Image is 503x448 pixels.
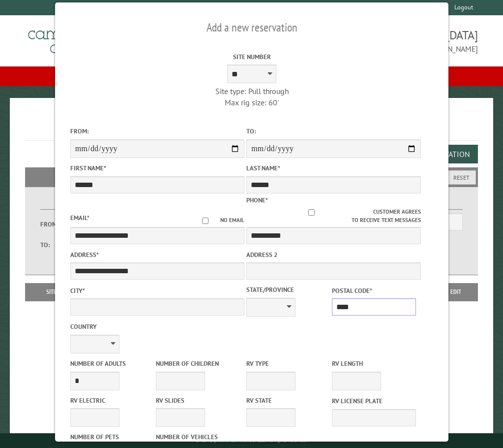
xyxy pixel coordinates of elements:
[70,250,244,259] label: Address
[250,209,373,216] input: Customer agrees to receive text messages
[246,127,421,136] label: To:
[155,396,239,405] label: RV Slides
[25,114,478,141] h1: Reservations
[246,359,330,368] label: RV Type
[70,18,433,37] h2: Add a new reservation
[25,19,148,58] img: Campground Commander
[70,396,153,405] label: RV Electric
[70,214,89,222] label: Email
[246,196,268,204] label: Phone
[40,240,66,250] label: To:
[25,167,478,186] h2: Filters
[246,250,421,259] label: Address 2
[155,432,239,442] label: Number of Vehicles
[70,127,244,136] label: From:
[332,359,415,368] label: RV Length
[164,97,339,108] div: Max rig size: 60'
[190,218,220,224] input: No email
[70,286,244,295] label: City
[246,163,421,173] label: Last Name
[246,208,421,224] label: Customer agrees to receive text messages
[30,283,73,301] th: Site
[190,216,244,224] label: No email
[164,52,339,62] label: Site Number
[332,396,415,406] label: RV License Plate
[246,285,330,294] label: State/Province
[70,322,244,331] label: Country
[70,432,153,442] label: Number of Pets
[164,86,339,96] div: Site type: Pull through
[40,198,144,210] label: Dates
[70,359,153,368] label: Number of Adults
[246,396,330,405] label: RV State
[332,286,415,295] label: Postal Code
[447,170,476,185] button: Reset
[70,163,244,173] label: First Name
[433,283,478,301] th: Edit
[196,437,307,444] small: © Campground Commander LLC. All rights reserved.
[40,220,66,229] label: From:
[155,359,239,368] label: Number of Children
